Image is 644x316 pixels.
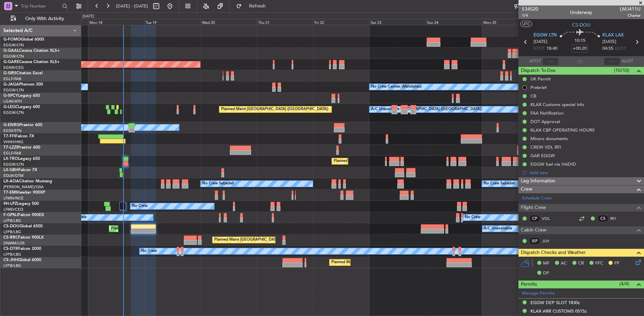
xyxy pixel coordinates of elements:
span: EGGW LTN [533,32,557,39]
div: Planned Maint [GEOGRAPHIC_DATA] ([GEOGRAPHIC_DATA]) [331,257,439,268]
a: LX-AOACitation Mustang [3,179,52,183]
a: LGAV/ATH [3,99,22,104]
span: [DATE] - [DATE] [116,3,148,9]
a: EGGW/LTN [3,54,24,59]
span: CS-DOU [572,21,590,29]
div: No Crew [132,201,148,211]
span: [DATE] [602,39,616,45]
a: VHHH/HKG [3,139,24,145]
span: MF [543,260,550,267]
span: LX-GBH [3,168,18,172]
span: G-FOMO [3,37,21,42]
a: LX-TROLegacy 650 [3,157,40,161]
span: CS-RRC [3,236,18,240]
span: FFC [595,260,603,267]
div: No Crew Sabadell [202,179,234,189]
span: ELDT [615,45,626,52]
a: 9H-LPZLegacy 500 [3,202,39,206]
div: ISP [529,237,540,245]
span: Dispatch To-Dos [521,67,555,75]
a: G-LEGCLegacy 600 [3,105,40,109]
a: LFPB/LBG [3,229,21,235]
div: FAA Notification [530,110,563,116]
div: Mon 18 [88,19,144,25]
div: [DATE] [83,14,94,19]
a: RFI [610,215,626,222]
span: Charter [620,13,641,18]
div: No Crew [465,212,481,223]
span: G-SIRS [3,71,16,75]
div: Mon 25 [482,19,538,25]
a: EGGW/LTN [3,88,24,93]
span: (4/4) [619,280,629,287]
div: Minors documents [530,136,568,141]
a: EGLF/FAB [3,151,21,156]
a: T7-EMIHawker 900XP [3,191,45,195]
div: No Crew [141,246,157,256]
span: CR [578,260,584,267]
div: Wed 20 [201,19,257,25]
span: Leg Information [521,177,555,185]
div: Add new [530,170,641,176]
span: T7-FFI [3,134,15,138]
a: LFPB/LBG [3,263,21,268]
a: CS-DTRFalcon 2000 [3,247,41,251]
a: EGGW/LTN [3,162,24,167]
a: CS-JHHGlobal 6000 [3,258,41,262]
a: CS-DOUGlobal 6500 [3,224,43,228]
input: Trip Number [21,1,60,11]
a: G-JAGAPhenom 300 [3,82,43,87]
a: G-SIRSCitation Excel [3,71,43,75]
a: JUV [542,238,557,244]
span: FP [614,260,619,267]
div: KLAX Customs special info [530,102,584,107]
div: Prebrief [530,85,546,90]
div: Sat 23 [369,19,426,25]
button: UTC [520,21,532,27]
div: EGGW fuel via HADID [530,161,576,167]
span: CS-DTR [3,247,18,251]
a: T7-LZZIPraetor 600 [3,146,40,150]
div: GAR EGGW [530,153,555,159]
a: G-FOMOGlobal 6000 [3,37,44,42]
a: EGNR/CEG [3,65,24,70]
span: Cabin Crew [521,226,546,234]
span: Flight Crew [521,204,546,212]
span: Only With Activity [18,16,72,21]
span: 04:55 [602,45,613,52]
div: Planned Maint [GEOGRAPHIC_DATA] ([GEOGRAPHIC_DATA]) [221,104,328,115]
div: Tue 19 [144,19,201,25]
a: CS-RRCFalcon 900LX [3,236,44,240]
span: ALDT [622,58,633,65]
span: 1/4 [522,13,538,18]
span: 9H-LPZ [3,202,17,206]
a: Schedule Crew [522,195,552,202]
a: EGSS/STN [3,128,21,133]
a: [PERSON_NAME]/QSA [3,184,44,190]
input: --:-- [542,57,559,65]
a: EGGW/LTN [3,43,24,48]
div: Planned Maint [GEOGRAPHIC_DATA] ([GEOGRAPHIC_DATA]) [334,156,441,166]
span: 18:40 [546,45,557,52]
span: CS-JHH [3,258,18,262]
div: CREW VDL RFI [530,144,561,150]
a: LX-GBHFalcon 7X [3,168,37,172]
a: LFPB/LBG [3,218,21,223]
div: Fri 22 [313,19,369,25]
a: G-SPCYLegacy 650 [3,94,40,98]
div: No Crew Cannes (Mandelieu) [371,82,422,92]
span: [DATE] [533,39,547,45]
span: T7-LZZI [3,146,17,150]
div: No Crew Sabadell [484,179,515,189]
div: KLAX ARR CUSTOMS 0515z [530,308,587,314]
a: LFMN/NCE [3,196,24,201]
a: G-ENRGPraetor 600 [3,123,42,127]
span: CS-DOU [3,224,19,228]
div: CB [530,93,536,99]
div: Thu 21 [257,19,313,25]
a: T7-FFIFalcon 7X [3,134,34,138]
div: Planned Maint [GEOGRAPHIC_DATA] ([GEOGRAPHIC_DATA]) [214,235,322,245]
div: CP [529,215,540,222]
a: VDL [542,215,557,222]
span: ATOT [529,58,541,65]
